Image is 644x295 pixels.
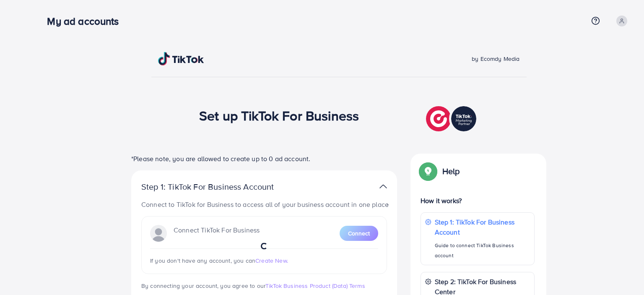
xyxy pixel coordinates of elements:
p: Help [442,166,460,176]
p: Guide to connect TikTok Business account [435,240,530,261]
h3: My ad accounts [47,15,125,27]
p: How it works? [421,196,535,206]
img: Popup guide [421,164,436,179]
p: Step 1: TikTok For Business Account [435,217,530,237]
h1: Set up TikTok For Business [199,107,359,123]
img: TikTok partner [426,104,478,133]
span: by Ecomdy Media [472,55,519,63]
p: Step 1: TikTok For Business Account [141,182,301,192]
img: TikTok [158,52,204,65]
img: TikTok partner [379,180,387,193]
p: *Please note, you are allowed to create up to 0 ad account. [131,154,397,164]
